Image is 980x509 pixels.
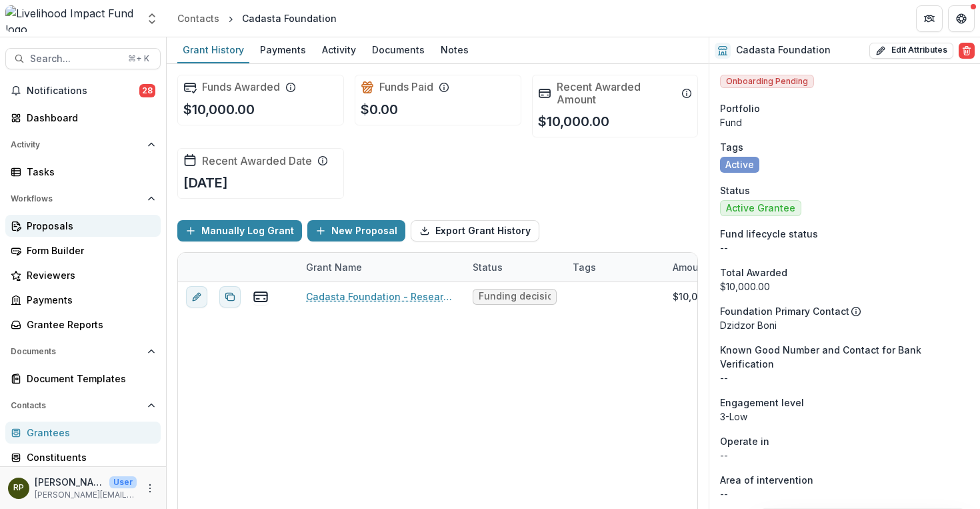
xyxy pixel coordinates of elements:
button: Edit Attributes [869,43,953,59]
div: Grant History [177,40,249,59]
a: Grantee Reports [5,314,161,336]
div: Contacts [177,11,219,25]
span: Funding decision [479,291,551,302]
p: [PERSON_NAME][EMAIL_ADDRESS][DOMAIN_NAME] [35,489,137,501]
span: Onboarding Pending [720,75,814,88]
button: Export Grant History [411,220,539,241]
span: Portfolio [720,101,760,115]
a: Activity [317,37,361,63]
button: edit [186,286,207,308]
a: Documents [367,37,430,63]
div: Grant Name [298,260,370,274]
a: Payments [255,37,311,63]
button: Delete [959,43,975,59]
a: Form Builder [5,239,161,262]
a: Tasks [5,161,161,183]
div: Status [465,253,565,282]
span: Area of intervention [720,473,813,487]
button: Manually Log Grant [177,220,302,241]
a: Reviewers [5,264,161,286]
div: Activity [317,40,361,59]
button: Notifications28 [5,80,161,101]
a: Cadasta Foundation - Research Project Land Ownership [GEOGRAPHIC_DATA] [306,290,457,304]
div: Cadasta Foundation [242,11,337,25]
p: 3-Low [720,410,969,424]
span: Fund lifecycle status [720,227,818,241]
p: -- [720,487,969,501]
div: Constituents [27,450,150,464]
button: Search... [5,48,161,69]
span: Active Grantee [726,203,795,214]
span: Tags [720,140,743,154]
a: Constituents [5,446,161,468]
span: Total Awarded [720,266,787,280]
a: Payments [5,289,161,311]
a: Contacts [172,9,225,28]
span: Known Good Number and Contact for Bank Verification [720,343,969,371]
a: Proposals [5,215,161,237]
span: Engagement level [720,396,804,410]
span: Active [725,159,754,171]
span: 28 [139,84,155,97]
div: Dashboard [27,111,150,125]
div: Payments [255,40,311,59]
div: Documents [367,40,430,59]
p: Foundation Primary Contact [720,304,849,318]
div: Grantee Reports [27,318,150,332]
span: Documents [11,347,142,356]
button: Open entity switcher [143,5,161,32]
p: Dzidzor Boni [720,318,969,332]
p: [PERSON_NAME] [35,475,104,489]
h2: Cadasta Foundation [736,45,831,56]
div: Tasks [27,165,150,179]
div: $10,000.00 [720,280,969,294]
button: Get Help [948,5,975,32]
a: Document Templates [5,368,161,390]
a: Notes [435,37,474,63]
div: Tags [565,253,665,282]
div: Rachel Proefke [13,484,24,492]
p: $0.00 [361,99,398,119]
div: Reviewers [27,268,150,282]
a: Grantees [5,422,161,444]
div: Notes [435,40,474,59]
button: Duplicate proposal [219,286,241,308]
div: Tags [565,260,604,274]
h2: Funds Awarded [202,81,280,93]
button: Partners [916,5,943,32]
div: Grant Name [298,253,465,282]
span: Workflows [11,194,142,203]
div: Amount Awarded [665,260,759,274]
div: $10,000.00 [673,290,724,304]
button: Open Workflows [5,188,161,209]
div: Grantees [27,426,150,440]
span: Operate in [720,434,769,448]
h2: Recent Awarded Date [202,155,312,167]
div: Payments [27,293,150,307]
a: Grant History [177,37,249,63]
button: More [142,480,158,496]
div: Document Templates [27,372,150,386]
a: Dashboard [5,107,161,129]
p: -- [720,241,969,255]
span: Status [720,183,750,197]
div: Proposals [27,219,150,233]
span: Activity [11,140,142,149]
p: -- [720,371,969,385]
div: Amount Awarded [665,253,765,282]
p: Fund [720,115,969,129]
button: Open Activity [5,134,161,155]
p: -- [720,448,969,462]
p: User [109,476,137,488]
button: Open Documents [5,341,161,362]
span: Search... [30,53,120,65]
div: Form Builder [27,243,150,258]
button: New Proposal [307,220,405,241]
h2: Recent Awarded Amount [557,81,677,106]
h2: Funds Paid [379,81,433,93]
span: Contacts [11,401,142,410]
p: $10,000.00 [183,99,255,119]
div: Status [465,260,511,274]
